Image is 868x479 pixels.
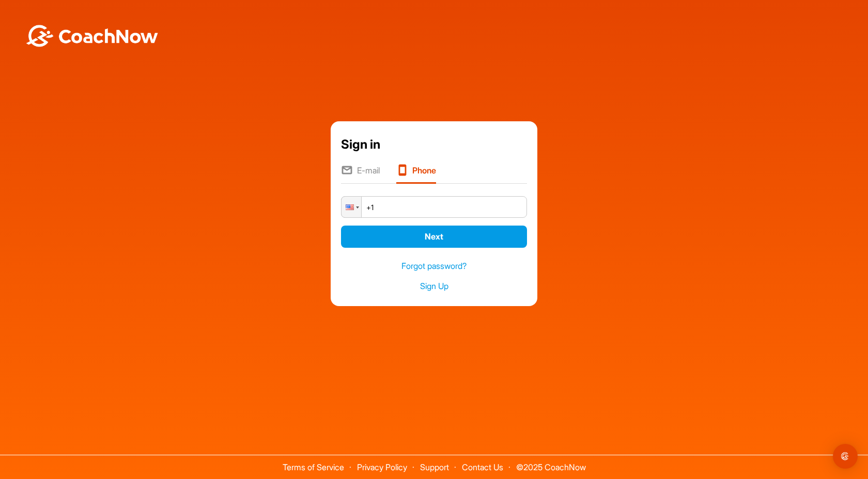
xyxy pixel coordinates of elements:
a: Privacy Policy [357,462,407,472]
a: Support [420,462,449,472]
div: United States: + 1 [342,197,361,217]
span: © 2025 CoachNow [511,455,591,471]
a: Sign Up [341,280,527,292]
button: Next [341,226,527,248]
img: BwLJSsUCoWCh5upNqxVrqldRgqLPVwmV24tXu5FoVAoFEpwwqQ3VIfuoInZCoVCoTD4vwADAC3ZFMkVEQFDAAAAAElFTkSuQmCC [25,25,159,47]
li: E-mail [341,164,380,184]
li: Phone [396,164,436,184]
a: Contact Us [462,462,503,472]
a: Forgot password? [341,260,527,272]
div: Open Intercom Messenger [833,444,858,469]
div: Sign in [341,135,527,154]
a: Terms of Service [283,462,344,472]
input: 1 (702) 123-4567 [341,196,527,218]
